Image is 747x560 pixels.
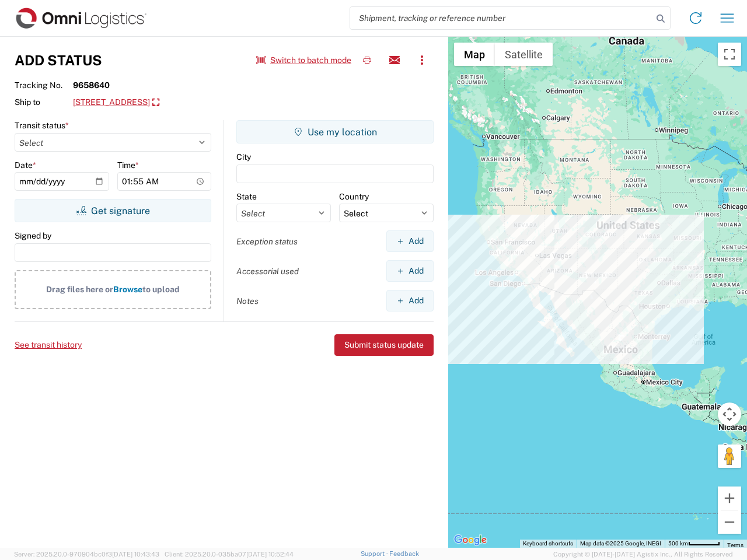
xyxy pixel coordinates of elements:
[117,160,139,170] label: Time
[350,7,652,29] input: Shipment, tracking or reference number
[113,285,142,294] span: Browse
[580,540,661,547] span: Map data ©2025 Google, INEGI
[236,191,257,202] label: State
[451,533,490,548] img: Google
[236,236,298,247] label: Exception status
[668,540,688,547] span: 500 km
[361,550,390,557] a: Support
[15,120,69,131] label: Transit status
[236,152,251,162] label: City
[73,80,110,90] strong: 9658640
[718,444,741,468] button: Drag Pegman onto the map to open Street View
[256,51,351,70] button: Switch to batch mode
[15,52,102,69] h3: Add Status
[454,43,495,66] button: Show street map
[389,550,419,557] a: Feedback
[15,160,36,170] label: Date
[15,97,73,107] span: Ship to
[386,260,434,282] button: Add
[495,43,553,66] button: Show satellite imagery
[523,540,573,548] button: Keyboard shortcuts
[236,266,299,276] label: Accessorial used
[15,335,82,355] button: See transit history
[142,285,180,294] span: to upload
[553,549,733,559] span: Copyright © [DATE]-[DATE] Agistix Inc., All Rights Reserved
[15,80,73,90] span: Tracking No.
[112,551,159,558] span: [DATE] 10:43:43
[665,540,724,548] button: Map Scale: 500 km per 51 pixels
[718,402,741,426] button: Map camera controls
[14,551,159,558] span: Server: 2025.20.0-970904bc0f3
[334,334,434,356] button: Submit status update
[386,290,434,311] button: Add
[718,43,741,66] button: Toggle fullscreen view
[236,120,434,143] button: Use my location
[246,551,294,558] span: [DATE] 10:52:44
[451,533,490,548] a: Open this area in Google Maps (opens a new window)
[165,551,294,558] span: Client: 2025.20.0-035ba07
[339,191,369,202] label: Country
[718,487,741,510] button: Zoom in
[386,230,434,252] button: Add
[46,285,113,294] span: Drag files here or
[15,230,51,241] label: Signed by
[718,510,741,534] button: Zoom out
[236,296,259,306] label: Notes
[73,93,159,113] a: [STREET_ADDRESS]
[15,199,211,222] button: Get signature
[727,542,743,548] a: Terms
